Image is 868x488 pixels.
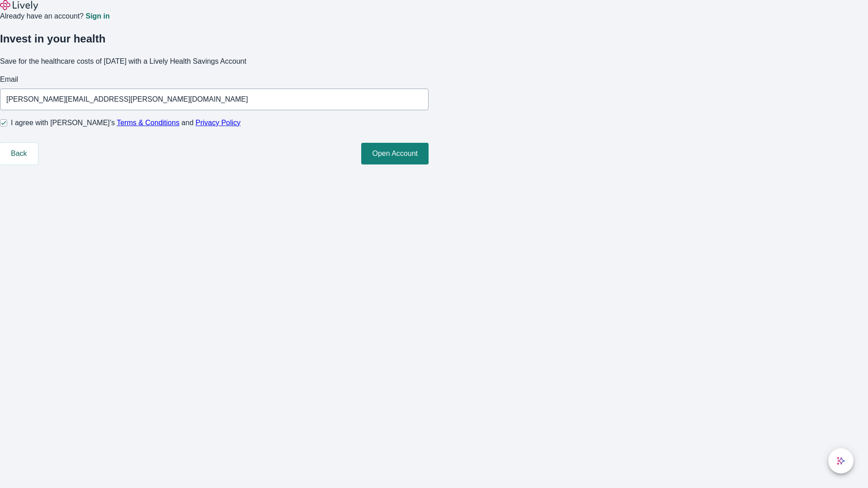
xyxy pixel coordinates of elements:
svg: Lively AI Assistant [836,456,845,465]
a: Privacy Policy [196,119,241,127]
span: I agree with [PERSON_NAME]’s and [11,117,241,128]
a: Sign in [85,13,109,20]
button: chat [828,448,854,474]
a: Terms & Conditions [117,119,179,127]
button: Open Account [361,143,429,164]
